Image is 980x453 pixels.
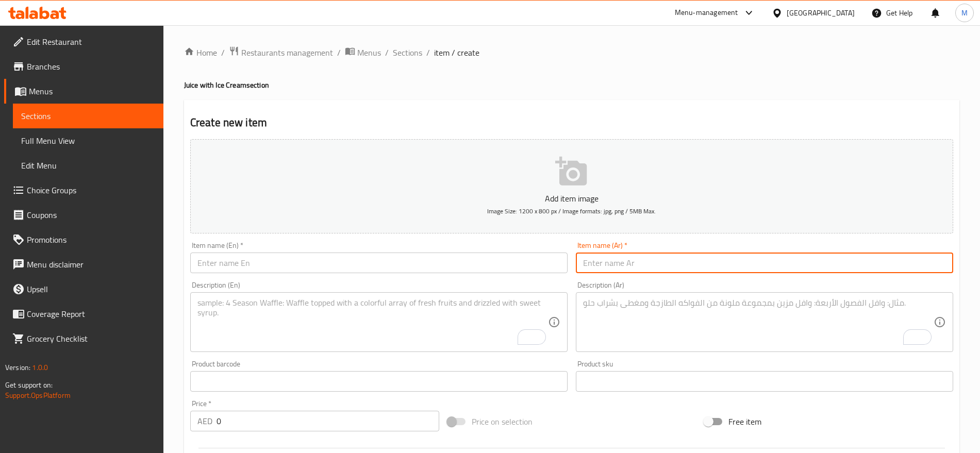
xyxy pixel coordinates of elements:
[576,371,953,392] input: Please enter product sku
[4,227,163,252] a: Promotions
[21,159,155,172] span: Edit Menu
[5,389,71,402] a: Support.OpsPlatform
[337,46,341,59] li: /
[576,253,953,273] input: Enter name Ar
[184,46,217,59] a: Home
[4,79,163,104] a: Menus
[385,46,389,59] li: /
[393,46,422,59] a: Sections
[13,128,163,153] a: Full Menu View
[4,301,163,326] a: Coverage Report
[190,371,568,392] input: Please enter product barcode
[5,361,30,374] span: Version:
[4,203,163,227] a: Coupons
[190,139,953,233] button: Add item imageImage Size: 1200 x 800 px / Image formats: jpg, png / 5MB Max.
[345,46,381,59] a: Menus
[13,104,163,128] a: Sections
[27,184,155,196] span: Choice Groups
[4,326,163,351] a: Grocery Checklist
[27,233,155,246] span: Promotions
[197,415,212,427] p: AED
[487,205,656,217] span: Image Size: 1200 x 800 px / Image formats: jpg, png / 5MB Max.
[4,252,163,277] a: Menu disclaimer
[4,178,163,203] a: Choice Groups
[190,253,568,273] input: Enter name En
[27,209,155,221] span: Coupons
[32,361,48,374] span: 1.0.0
[241,46,333,59] span: Restaurants management
[787,7,855,19] div: [GEOGRAPHIC_DATA]
[27,36,155,48] span: Edit Restaurant
[4,29,163,54] a: Edit Restaurant
[21,110,155,122] span: Sections
[472,415,533,428] span: Price on selection
[675,7,738,19] div: Menu-management
[434,46,479,59] span: item / create
[184,46,959,59] nav: breadcrumb
[21,135,155,147] span: Full Menu View
[229,46,333,59] a: Restaurants management
[728,415,761,428] span: Free item
[190,115,953,130] h2: Create new item
[197,298,548,347] textarea: To enrich screen reader interactions, please activate Accessibility in Grammarly extension settings
[27,283,155,295] span: Upsell
[426,46,430,59] li: /
[29,85,155,97] span: Menus
[221,46,225,59] li: /
[961,7,968,19] span: M
[27,258,155,271] span: Menu disclaimer
[184,80,959,90] h4: Juice with Ice Cream section
[13,153,163,178] a: Edit Menu
[27,308,155,320] span: Coverage Report
[27,60,155,73] span: Branches
[357,46,381,59] span: Menus
[583,298,934,347] textarea: To enrich screen reader interactions, please activate Accessibility in Grammarly extension settings
[217,411,439,431] input: Please enter price
[4,54,163,79] a: Branches
[206,192,937,205] p: Add item image
[4,277,163,301] a: Upsell
[5,378,53,392] span: Get support on:
[27,332,155,345] span: Grocery Checklist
